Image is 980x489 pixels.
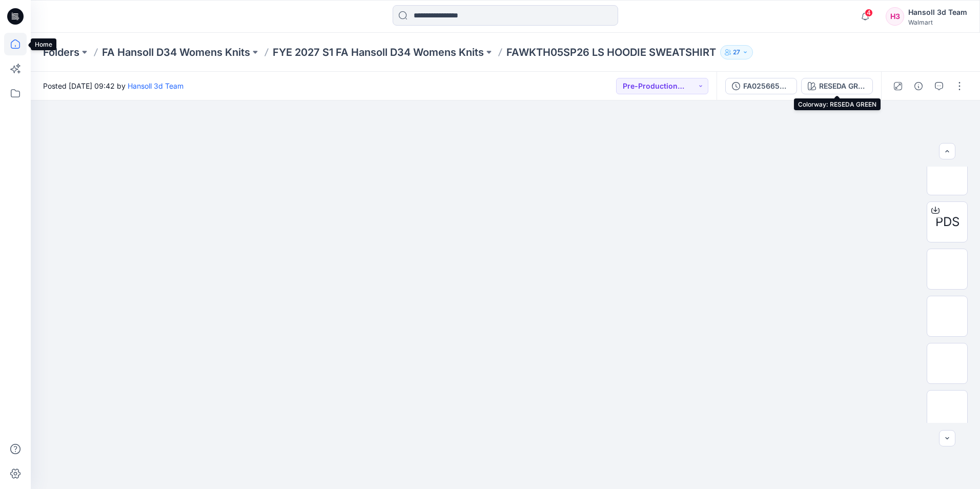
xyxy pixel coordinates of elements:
[43,80,183,91] span: Posted [DATE] 09:42 by
[506,45,716,59] p: FAWKTH05SP26 LS HOODIE SWEATSHIRT
[128,81,183,90] a: Hansoll 3d Team
[273,45,484,59] a: FYE 2027 S1 FA Hansoll D34 Womens Knits
[908,6,967,18] div: Hansoll 3d Team
[801,78,873,94] button: RESEDA GREEN
[725,78,797,94] button: FA025665SP26D PP FA LS HOODIE SWEATSHIRT
[720,45,753,59] button: 27
[733,47,740,58] p: 27
[935,213,959,231] span: PDS
[819,80,866,92] div: RESEDA GREEN
[43,45,79,59] a: Folders
[743,80,790,92] div: FA025665SP26D PP FA LS HOODIE SWEATSHIRT
[910,78,927,94] button: Details
[908,18,967,26] div: Walmart
[886,7,904,26] div: H3
[865,9,873,17] span: 4
[102,45,250,59] a: FA Hansoll D34 Womens Knits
